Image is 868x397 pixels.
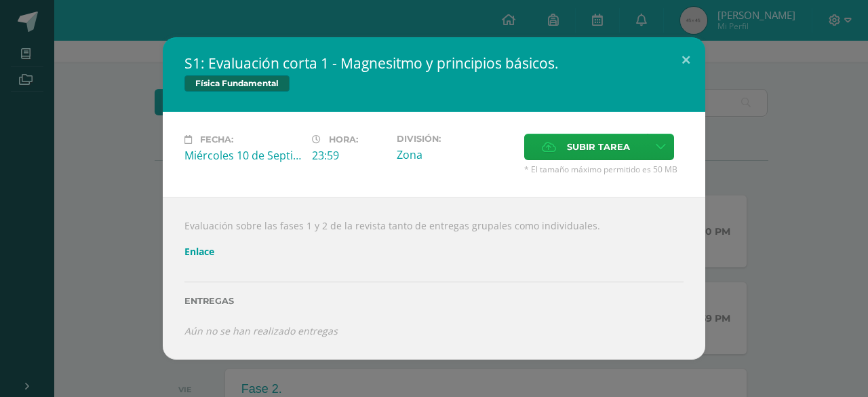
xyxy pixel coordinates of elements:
div: Zona [397,147,513,162]
button: Close (Esc) [667,37,705,83]
h2: S1: Evaluación corta 1 - Magnesitmo y principios básicos. [184,54,684,73]
span: * El tamaño máximo permitido es 50 MB [524,164,684,175]
div: Miércoles 10 de Septiembre [184,148,301,163]
span: Hora: [329,134,358,145]
label: Entregas [184,296,684,306]
a: Enlace [184,245,214,258]
span: Fecha: [200,134,233,145]
span: Subir tarea [567,134,630,159]
div: 23:59 [312,148,386,163]
div: Evaluación sobre las fases 1 y 2 de la revista tanto de entregas grupales como individuales. [163,197,705,360]
i: Aún no se han realizado entregas [184,324,338,337]
span: Física Fundamental [184,75,290,92]
label: División: [397,134,513,144]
